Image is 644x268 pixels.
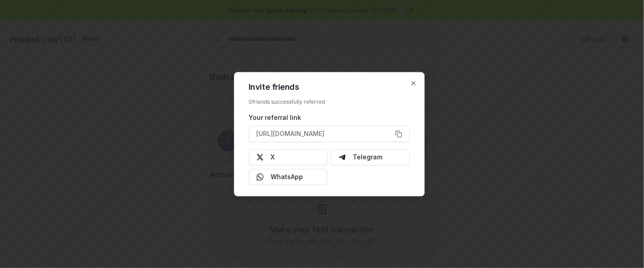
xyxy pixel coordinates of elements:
div: 0 friends successfully referred [249,98,410,105]
button: Telegram [331,149,410,165]
h2: Invite friends [249,83,410,91]
button: X [249,149,328,165]
img: Whatsapp [256,173,263,180]
img: X [256,154,263,161]
button: [URL][DOMAIN_NAME] [249,126,410,142]
img: Telegram [339,154,346,161]
div: Your referral link [249,113,410,122]
span: [URL][DOMAIN_NAME] [256,129,324,139]
button: WhatsApp [249,169,328,185]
